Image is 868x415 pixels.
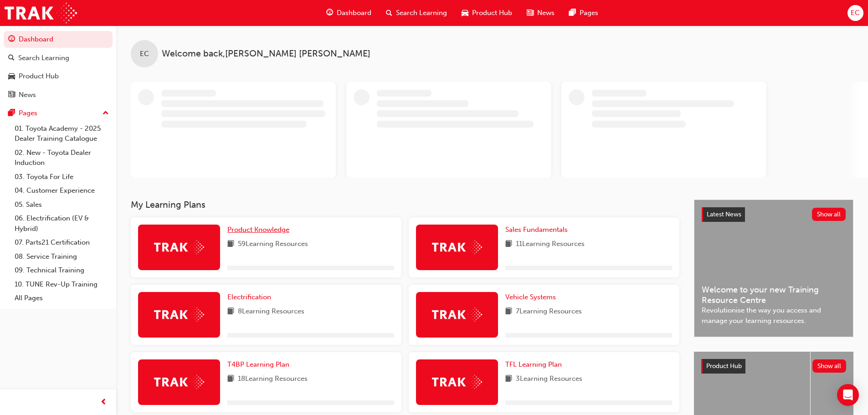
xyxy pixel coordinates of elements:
[4,105,113,122] button: Pages
[227,293,271,301] span: Electrification
[8,54,15,62] span: search-icon
[851,8,860,18] span: EC
[516,374,582,385] span: 3 Learning Resources
[11,236,113,250] a: 07. Parts21 Certification
[227,292,275,302] a: Electrification
[154,240,204,254] img: Trak
[11,146,113,170] a: 02. New - Toyota Dealer Induction
[386,7,392,19] span: search-icon
[702,207,846,222] a: Latest NewsShow all
[11,198,113,212] a: 05. Sales
[227,225,293,235] a: Product Knowledge
[702,285,846,305] span: Welcome to your new Training Resource Centre
[4,87,113,103] a: News
[505,225,568,234] span: Sales Fundamentals
[707,210,741,218] span: Latest News
[11,263,113,277] a: 09. Technical Training
[580,8,598,18] span: Pages
[462,7,468,19] span: car-icon
[100,397,107,408] span: prev-icon
[432,240,482,254] img: Trak
[505,239,512,250] span: book-icon
[11,291,113,305] a: All Pages
[396,8,447,18] span: Search Learning
[812,208,846,221] button: Show all
[319,4,379,22] a: guage-iconDashboard
[11,277,113,292] a: 10. TUNE Rev-Up Training
[701,359,846,374] a: Product HubShow all
[238,374,308,385] span: 18 Learning Resources
[19,90,36,100] div: News
[432,307,482,322] img: Trak
[238,306,304,318] span: 8 Learning Resources
[8,91,15,99] span: news-icon
[227,225,289,234] span: Product Knowledge
[505,359,565,370] a: TFL Learning Plan
[519,4,562,22] a: news-iconNews
[527,7,534,19] span: news-icon
[8,36,15,44] span: guage-icon
[140,49,149,59] span: EC
[562,4,606,22] a: pages-iconPages
[379,4,454,22] a: search-iconSearch Learning
[238,239,308,250] span: 59 Learning Resources
[8,109,15,118] span: pages-icon
[18,53,69,63] div: Search Learning
[227,306,234,318] span: book-icon
[19,71,59,82] div: Product Hub
[837,384,859,406] div: Open Intercom Messenger
[227,359,293,370] a: T4BP Learning Plan
[537,8,555,18] span: News
[103,108,109,119] span: up-icon
[154,307,204,322] img: Trak
[694,200,853,337] a: Latest NewsShow allWelcome to your new Training Resource CentreRevolutionise the way you access a...
[227,239,234,250] span: book-icon
[154,375,204,389] img: Trak
[11,211,113,236] a: 06. Electrification (EV & Hybrid)
[702,305,846,326] span: Revolutionise the way you access and manage your learning resources.
[4,31,113,48] a: Dashboard
[505,225,571,235] a: Sales Fundamentals
[505,374,512,385] span: book-icon
[505,306,512,318] span: book-icon
[162,49,370,59] span: Welcome back , [PERSON_NAME] [PERSON_NAME]
[472,8,512,18] span: Product Hub
[326,7,333,19] span: guage-icon
[516,306,582,318] span: 7 Learning Resources
[337,8,371,18] span: Dashboard
[505,292,560,302] a: Vehicle Systems
[4,50,113,67] a: Search Learning
[19,108,37,118] div: Pages
[8,72,15,81] span: car-icon
[505,360,562,369] span: TFL Learning Plan
[4,68,113,85] a: Product Hub
[11,184,113,198] a: 04. Customer Experience
[706,362,742,370] span: Product Hub
[454,4,519,22] a: car-iconProduct Hub
[227,374,234,385] span: book-icon
[131,200,679,210] h3: My Learning Plans
[432,375,482,389] img: Trak
[5,3,77,23] img: Trak
[505,293,556,301] span: Vehicle Systems
[227,360,289,369] span: T4BP Learning Plan
[516,239,585,250] span: 11 Learning Resources
[847,5,863,21] button: EC
[11,250,113,264] a: 08. Service Training
[569,7,576,19] span: pages-icon
[812,359,847,373] button: Show all
[11,122,113,146] a: 01. Toyota Academy - 2025 Dealer Training Catalogue
[11,170,113,184] a: 03. Toyota For Life
[4,29,113,105] button: DashboardSearch LearningProduct HubNews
